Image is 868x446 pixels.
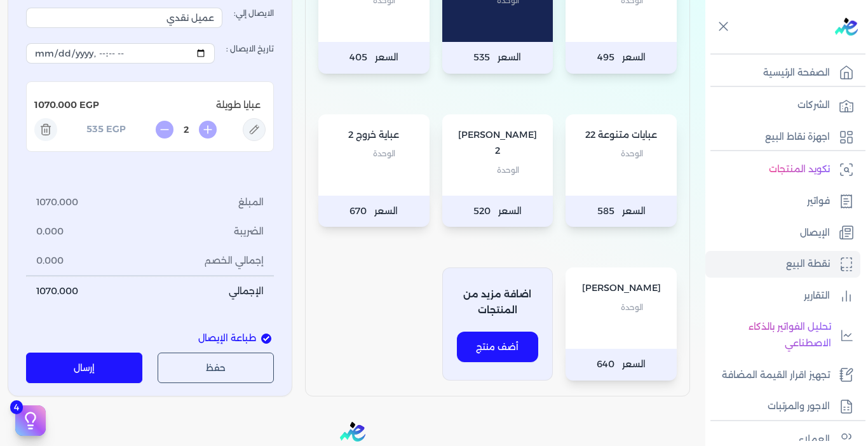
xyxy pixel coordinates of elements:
p: عباية خروج 2 [331,127,417,144]
p: السعر [566,196,677,227]
p: التقارير [804,288,830,304]
p: 535 [86,121,104,138]
span: طباعة الإيصال [198,331,256,345]
p: اضافة مزيد من المنتجات [448,287,548,319]
button: أضف منتج [457,332,538,362]
label: تاريخ الايصال : [26,35,274,71]
span: EGP [106,123,126,137]
p: تحليل الفواتير بالذكاء الاصطناعي [712,319,831,351]
a: نقطة البيع [705,251,860,278]
a: فواتير [705,188,860,215]
a: تكويد المنتجات [705,156,860,183]
a: تحليل الفواتير بالذكاء الاصطناعي [705,314,860,356]
span: 0.000 [36,225,64,239]
p: اجهزة نقاط البيع [765,129,830,145]
p: عبايا طويلة [99,91,266,118]
span: 1070.000 [36,285,78,299]
p: السعر [318,196,430,227]
span: الوحدة [621,299,643,316]
p: 1070.000 [34,97,77,113]
span: 535 [473,50,490,66]
span: الوحدة [621,145,643,162]
button: حفظ [158,353,274,383]
input: طباعة الإيصال [261,333,271,343]
p: السعر [442,196,553,227]
a: الاجور والمرتبات [705,393,860,420]
input: تاريخ الايصال : [26,43,215,63]
p: الشركات [797,97,830,114]
a: تجهيز اقرار القيمة المضافة [705,362,860,389]
span: إجمالي الخصم [205,253,264,267]
span: المبلغ [238,196,264,210]
span: الإجمالي [229,285,264,299]
a: الصفحة الرئيسية [705,60,860,86]
button: 4 [15,405,46,436]
span: الوحدة [497,162,519,179]
span: 640 [597,356,614,373]
span: 670 [349,203,367,220]
img: logo [835,18,858,36]
p: تكويد المنتجات [769,161,830,178]
p: السعر [566,349,677,381]
img: logo [340,422,365,442]
span: 0.000 [36,253,64,267]
p: تجهيز اقرار القيمة المضافة [722,367,830,384]
p: فواتير [807,193,830,210]
input: الايصال إلي: [26,7,222,27]
p: [PERSON_NAME] [578,280,664,297]
a: التقارير [705,283,860,309]
p: الصفحة الرئيسية [763,65,830,81]
span: 405 [349,50,367,66]
a: الإيصال [705,220,860,247]
span: 520 [473,203,491,220]
button: إرسال [26,353,142,383]
p: السعر [442,42,553,74]
span: EGP [79,98,99,112]
p: عبايات متنوعة 22 [578,127,664,144]
p: السعر [318,42,430,74]
p: نقطة البيع [786,256,830,273]
p: [PERSON_NAME] 2 [455,127,541,159]
span: 4 [10,400,23,414]
span: 585 [597,203,614,220]
span: 495 [597,50,614,66]
a: الشركات [705,92,860,119]
span: الضريبة [234,225,264,239]
a: اجهزة نقاط البيع [705,124,860,151]
p: الإيصال [800,225,830,241]
span: الوحدة [373,145,395,162]
p: الاجور والمرتبات [768,398,830,415]
span: 1070.000 [36,196,78,210]
p: السعر [566,42,677,74]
